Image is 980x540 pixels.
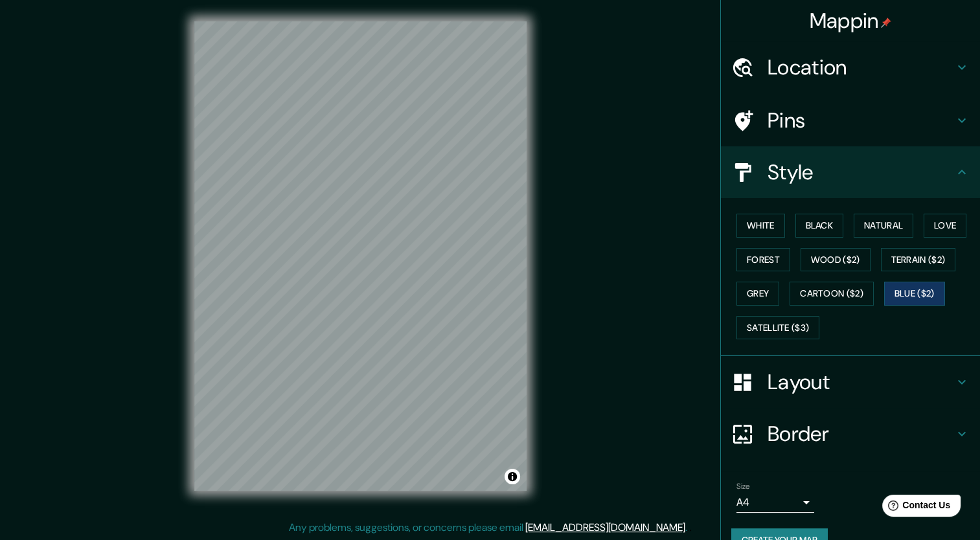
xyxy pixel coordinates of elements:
[721,146,980,198] div: Style
[736,316,819,340] button: Satellite ($3)
[768,107,954,133] h4: Pins
[736,481,750,492] label: Size
[854,214,913,238] button: Natural
[881,17,891,28] img: pin-icon.png
[795,214,844,238] button: Black
[689,520,692,535] div: .
[505,469,520,484] button: Toggle attribution
[289,520,687,535] p: Any problems, suggestions, or concerns please email .
[687,520,689,535] div: .
[721,95,980,146] div: Pins
[525,521,685,534] a: [EMAIL_ADDRESS][DOMAIN_NAME]
[768,369,954,395] h4: Layout
[865,489,966,526] iframe: Help widget launcher
[924,214,966,238] button: Love
[721,356,980,408] div: Layout
[810,8,892,34] h4: Mappin
[736,282,779,306] button: Grey
[721,408,980,460] div: Border
[801,248,871,272] button: Wood ($2)
[881,248,956,272] button: Terrain ($2)
[768,421,954,447] h4: Border
[721,41,980,93] div: Location
[194,21,527,491] canvas: Map
[768,159,954,185] h4: Style
[736,248,790,272] button: Forest
[736,492,814,513] div: A4
[790,282,874,306] button: Cartoon ($2)
[768,54,954,80] h4: Location
[884,282,945,306] button: Blue ($2)
[736,214,785,238] button: White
